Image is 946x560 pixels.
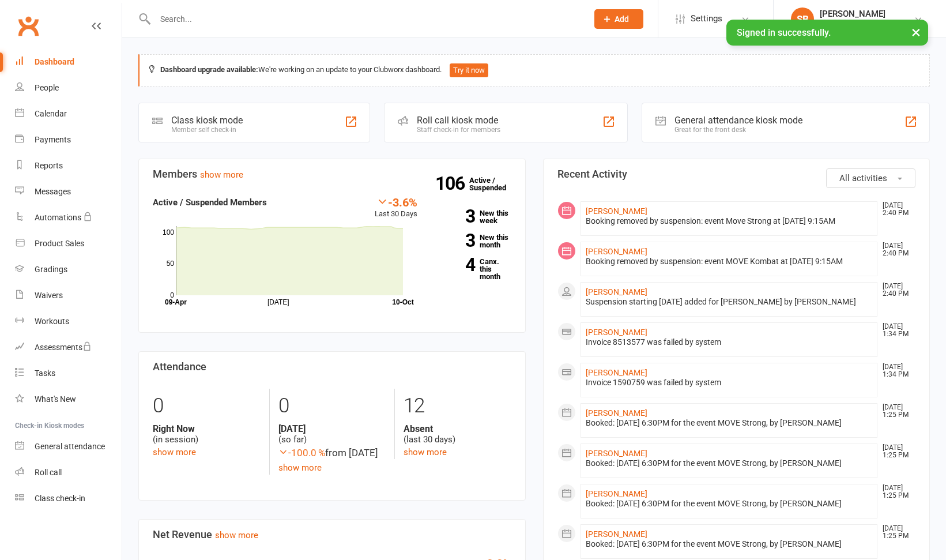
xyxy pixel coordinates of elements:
time: [DATE] 2:40 PM [877,283,915,298]
a: Messages [15,179,122,205]
strong: 106 [435,175,469,192]
div: Waivers [35,291,63,300]
div: [PERSON_NAME] [820,9,888,19]
strong: 3 [435,232,475,249]
div: State of Movement [820,19,888,29]
a: Class kiosk mode [15,486,122,512]
div: Class check-in [35,494,85,503]
a: show more [153,447,196,457]
div: Booking removed by suspension: event Move Strong at [DATE] 9:15AM [586,216,873,226]
a: Tasks [15,360,122,386]
a: [PERSON_NAME] [586,328,647,337]
div: Product Sales [35,239,84,248]
div: Class kiosk mode [171,115,243,126]
a: Gradings [15,257,122,283]
div: Booked: [DATE] 6:30PM for the event MOVE Strong, by [PERSON_NAME] [586,458,873,468]
div: 0 [278,389,386,423]
div: Workouts [35,317,69,326]
div: Suspension starting [DATE] added for [PERSON_NAME] by [PERSON_NAME] [586,297,873,307]
time: [DATE] 1:25 PM [877,525,915,540]
a: show more [215,530,258,540]
div: Assessments [35,343,92,352]
a: Clubworx [14,12,43,40]
h3: Net Revenue [153,529,511,540]
div: Booked: [DATE] 6:30PM for the event MOVE Strong, by [PERSON_NAME] [586,539,873,549]
time: [DATE] 1:34 PM [877,323,915,338]
div: SB [791,7,814,31]
button: All activities [826,168,915,188]
a: 3New this month [435,234,511,249]
h3: Attendance [153,361,511,373]
div: Calendar [35,109,67,118]
time: [DATE] 1:25 PM [877,484,915,499]
div: Tasks [35,369,55,378]
strong: [DATE] [278,423,386,434]
div: Last 30 Days [375,196,417,220]
span: Settings [691,6,722,32]
strong: Absent [404,423,511,434]
span: -100.0 % [278,447,325,458]
a: People [15,75,122,101]
a: [PERSON_NAME] [586,408,647,418]
div: Great for the front desk [674,126,802,134]
span: Signed in successfully. [737,27,831,38]
a: [PERSON_NAME] [586,247,647,256]
div: General attendance kiosk mode [674,115,802,126]
a: 3New this week [435,209,511,224]
a: Waivers [15,283,122,309]
div: Roll call [35,468,62,477]
div: People [35,83,59,92]
div: Gradings [35,265,67,274]
a: [PERSON_NAME] [586,368,647,377]
strong: Dashboard upgrade available: [160,65,258,74]
strong: 3 [435,208,475,225]
time: [DATE] 1:25 PM [877,444,915,459]
a: 106Active / Suspended [469,168,520,200]
div: What's New [35,394,76,404]
div: Roll call kiosk mode [417,115,500,126]
a: Dashboard [15,49,122,75]
a: Payments [15,127,122,153]
div: Booked: [DATE] 6:30PM for the event MOVE Strong, by [PERSON_NAME] [586,499,873,509]
a: show more [278,463,322,473]
strong: Right Now [153,423,261,434]
span: Add [615,14,629,24]
button: × [906,20,926,44]
a: Workouts [15,309,122,335]
div: Booking removed by suspension: event MOVE Kombat at [DATE] 9:15AM [586,257,873,266]
div: 12 [404,389,511,423]
time: [DATE] 1:34 PM [877,363,915,378]
a: [PERSON_NAME] [586,489,647,498]
a: Product Sales [15,231,122,257]
a: [PERSON_NAME] [586,449,647,458]
div: Invoice 1590759 was failed by system [586,378,873,388]
h3: Recent Activity [557,168,916,180]
div: Messages [35,187,71,196]
div: Invoice 8513577 was failed by system [586,337,873,347]
div: General attendance [35,442,105,451]
time: [DATE] 1:25 PM [877,404,915,419]
div: 0 [153,389,261,423]
button: Try it now [450,63,488,77]
a: Calendar [15,101,122,127]
a: What's New [15,386,122,412]
time: [DATE] 2:40 PM [877,202,915,217]
div: (last 30 days) [404,423,511,445]
div: Automations [35,213,81,222]
a: 4Canx. this month [435,258,511,280]
strong: Active / Suspended Members [153,197,267,208]
a: [PERSON_NAME] [586,206,647,216]
button: Add [594,9,643,29]
div: Dashboard [35,57,74,66]
a: show more [200,170,243,180]
a: Assessments [15,335,122,360]
div: Payments [35,135,71,144]
a: show more [404,447,447,457]
div: Staff check-in for members [417,126,500,134]
div: Booked: [DATE] 6:30PM for the event MOVE Strong, by [PERSON_NAME] [586,418,873,428]
div: -3.6% [375,196,417,208]
div: (in session) [153,423,261,445]
span: All activities [839,173,887,183]
a: Automations [15,205,122,231]
a: General attendance kiosk mode [15,434,122,460]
